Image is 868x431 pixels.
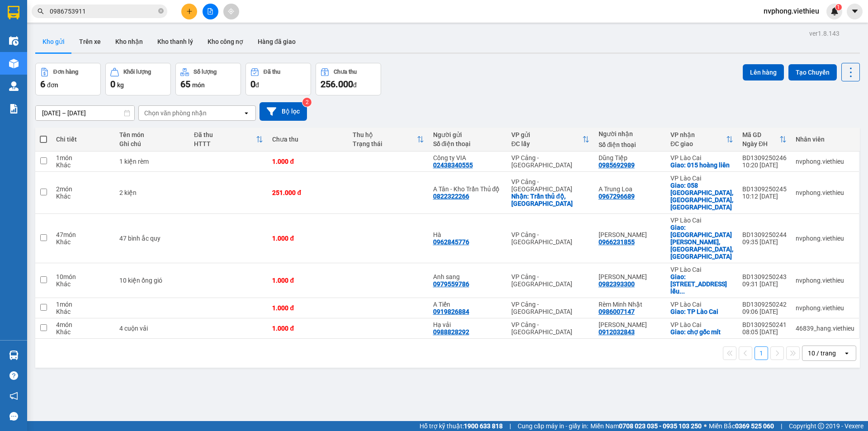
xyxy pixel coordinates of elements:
[420,421,503,431] span: Hỗ trợ kỹ thuật:
[9,104,19,114] img: solution-icon
[511,178,590,193] div: VP Cảng - [GEOGRAPHIC_DATA]
[843,350,850,357] svg: open
[72,31,108,52] button: Trên xe
[835,4,842,10] sup: 1
[50,6,156,16] input: Tìm tên, số ĐT hoặc mã đơn
[670,217,733,224] div: VP Lào Cai
[433,161,473,169] div: 02438340555
[9,59,19,68] img: warehouse-icon
[245,63,311,95] button: Đã thu0đ
[321,79,353,90] span: 256.000
[56,273,110,280] div: 10 món
[144,109,207,118] div: Chọn văn phòng nhận
[35,31,72,52] button: Kho gửi
[200,31,250,52] button: Kho công nợ
[619,422,702,430] strong: 0708 023 035 - 0935 103 250
[742,328,787,336] div: 08:05 [DATE]
[123,69,151,75] div: Khối lượng
[105,63,171,95] button: Khối lượng0kg
[272,304,344,312] div: 1.000 đ
[599,273,661,280] div: Hà Đình Hoan
[52,57,91,71] strong: 02143888555, 0243777888
[742,193,787,200] div: 10:12 [DATE]
[742,321,787,328] div: BD1309250241
[316,63,381,95] button: Chưa thu256.000đ
[670,161,733,169] div: Giao: 015 hoàng liên
[599,238,635,246] div: 0966231855
[433,308,469,315] div: 0919826884
[670,301,733,308] div: VP Lào Cai
[509,421,511,431] span: |
[272,325,344,332] div: 1.000 đ
[207,8,213,14] span: file-add
[796,136,854,143] div: Nhân viên
[334,69,357,75] div: Chưa thu
[272,189,344,196] div: 251.000 đ
[243,109,250,117] svg: open
[264,69,280,75] div: Đã thu
[250,31,303,52] button: Hàng đã giao
[742,131,779,138] div: Mã GD
[507,128,594,152] th: Toggle SortBy
[302,98,311,107] sup: 2
[56,280,110,288] div: Khác
[599,130,661,137] div: Người nhận
[796,304,854,312] div: nvphong.viethieu
[599,308,635,315] div: 0986007147
[194,140,256,147] div: HTTT
[56,321,110,328] div: 4 món
[666,128,738,152] th: Toggle SortBy
[186,8,193,14] span: plus
[119,140,185,147] div: Ghi chú
[670,175,733,182] div: VP Lào Cai
[272,235,344,242] div: 1.000 đ
[250,79,255,90] span: 0
[742,280,787,288] div: 09:31 [DATE]
[704,424,707,428] span: ⚪️
[670,273,733,295] div: Giao: 585 đường điện biên, cốc lếu, lào cai
[511,193,590,207] div: Nhận: Trần thủ độ, Hà Nội
[511,231,590,246] div: VP Cảng - [GEOGRAPHIC_DATA]
[119,235,185,242] div: 47 bình ắc quy
[110,79,115,90] span: 0
[9,392,18,400] span: notification
[796,158,854,165] div: nvphong.viethieu
[670,140,726,147] div: ĐC giao
[433,185,502,193] div: A Tân - Kho Trần Thủ độ
[742,273,787,280] div: BD1309250243
[808,349,836,358] div: 10 / trang
[433,140,502,147] div: Số điện thoại
[518,421,588,431] span: Cung cấp máy in - giấy in:
[788,64,837,81] button: Tạo Chuyến
[796,235,854,242] div: nvphong.viethieu
[203,4,218,19] button: file-add
[599,141,661,148] div: Số điện thoại
[56,154,110,161] div: 1 món
[433,301,502,308] div: A Tiến
[8,6,19,19] img: logo-vxr
[353,140,417,147] div: Trạng thái
[433,273,502,280] div: Anh sang
[95,44,148,53] span: LC1109250208
[56,161,110,169] div: Khác
[742,161,787,169] div: 10:20 [DATE]
[818,423,824,429] span: copyright
[189,128,268,152] th: Toggle SortBy
[43,50,82,64] strong: TĐ chuyển phát:
[53,69,78,75] div: Đơn hàng
[119,277,185,284] div: 10 kiện ống gió
[56,193,110,200] div: Khác
[796,277,854,284] div: nvphong.viethieu
[599,185,661,193] div: A Trung Loa
[56,185,110,193] div: 2 món
[9,350,19,360] img: warehouse-icon
[709,421,774,431] span: Miền Bắc
[599,193,635,200] div: 0967296689
[9,412,18,421] span: message
[670,182,733,211] div: Giao: 058 Châu Úy, Bắc Cường, Lào Cai
[511,301,590,315] div: VP Cảng - [GEOGRAPHIC_DATA]
[742,140,779,147] div: Ngày ĐH
[119,131,185,138] div: Tên món
[742,231,787,238] div: BD1309250244
[175,63,241,95] button: Số lượng65món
